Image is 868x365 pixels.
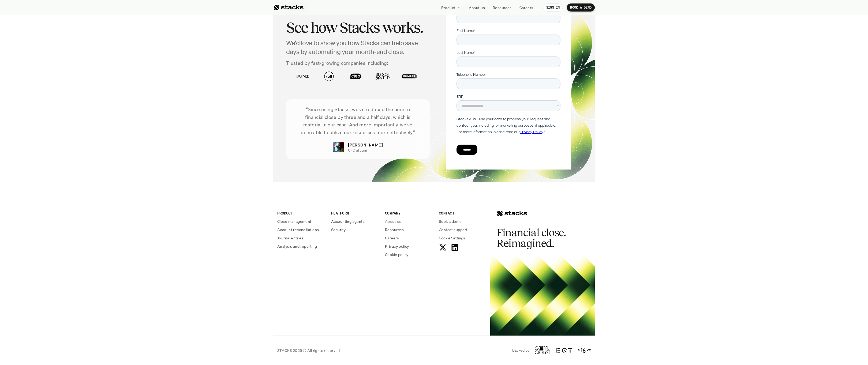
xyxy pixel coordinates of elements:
a: Resources [385,227,432,232]
p: Resources [385,227,404,232]
p: CONTACT [439,210,486,216]
p: Analysis and reporting [277,243,317,249]
h2: Financial close. Reimagined. [497,227,577,249]
p: Privacy policy [385,243,409,249]
p: Account reconciliations [277,227,319,232]
p: About us [469,5,485,10]
a: BOOK A DEMO [567,3,595,12]
p: Careers [519,5,533,10]
a: Account reconciliations [277,227,325,232]
a: Careers [516,3,537,12]
p: PLATFORM [331,210,379,216]
a: Accounting agents [331,219,379,224]
p: SIGN IN [546,6,560,9]
a: About us [466,3,488,12]
p: Book a demo [439,219,462,224]
p: Careers [385,235,399,241]
a: Cookie policy [385,252,432,257]
p: COMPANY [385,210,432,216]
p: About us [385,219,401,224]
p: Product [441,5,455,10]
p: BOOK A DEMO [570,6,592,9]
a: SIGN IN [543,3,563,12]
a: Close management [277,219,325,224]
p: Backed by [512,348,529,353]
a: Contact support [439,227,486,232]
p: Contact support [439,227,467,232]
a: Journal entries [277,235,325,241]
a: Analysis and reporting [277,243,325,249]
a: About us [385,219,432,224]
p: STACKS 2025 © All rights reserved [277,348,340,353]
iframe: Form 3 [457,6,560,164]
a: Security [331,227,379,232]
a: Book a demo [439,219,486,224]
p: Resources [493,5,512,10]
a: Resources [489,3,515,12]
button: Cookie Trigger [439,235,465,241]
span: Cookie Settings [439,235,465,241]
a: Privacy policy [385,243,432,249]
p: Journal entries [277,235,304,241]
p: Trusted by fast-growing companies including: [286,59,430,67]
p: Cookie policy [385,252,408,257]
p: “Since using Stacks, we've reduced the time to financial close by three and a half days, which is... [294,106,422,136]
p: Security [331,227,346,232]
p: PRODUCT [277,210,325,216]
h4: We'd love to show you how Stacks can help save days by automating your month-end close. [286,39,430,57]
h2: See how Stacks works. [286,19,430,36]
p: CFO at Juni [348,148,367,153]
a: Careers [385,235,432,241]
p: Close management [277,219,312,224]
p: Accounting agents [331,219,365,224]
p: [PERSON_NAME] [348,142,383,148]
